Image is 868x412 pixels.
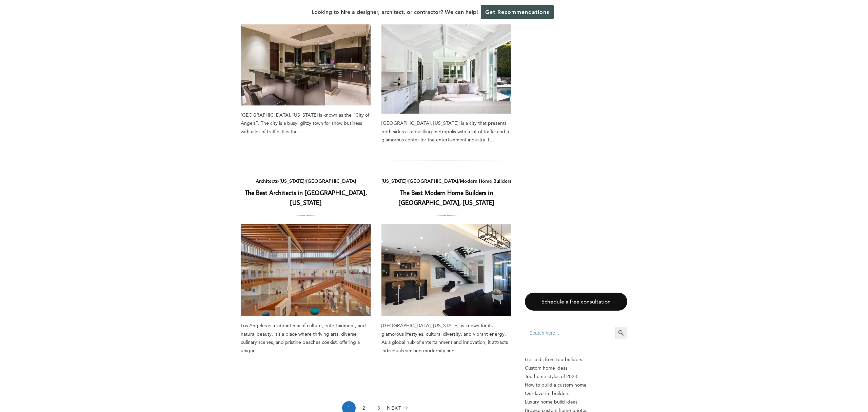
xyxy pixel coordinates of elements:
a: Custom home ideas [525,364,627,372]
a: Architects [256,178,278,184]
a: Top home styles of 2023 [525,372,627,381]
input: Search here... [525,327,615,339]
a: [GEOGRAPHIC_DATA] [408,178,458,184]
div: / / [241,177,371,185]
div: [GEOGRAPHIC_DATA], [US_STATE], is known for its glamorous lifestyles, cultural diversity, and vib... [381,321,511,355]
a: Luxury home build ideas [525,398,627,406]
a: Our favorite builders [525,389,627,398]
a: [US_STATE] [381,178,407,184]
a: [US_STATE] [279,178,304,184]
a: The Best Home Renovation Contractors in [GEOGRAPHIC_DATA], [US_STATE] [241,13,371,105]
div: / / [381,177,511,185]
a: [GEOGRAPHIC_DATA] [306,178,356,184]
svg: Search [617,329,625,337]
a: How to build a custom home [525,381,627,389]
p: Get bids from top builders [525,355,627,364]
a: The Best Modern Home Builders in [GEOGRAPHIC_DATA], [US_STATE] [398,188,494,207]
div: [GEOGRAPHIC_DATA], [US_STATE], is a city that presents both sides as a bustling metropolis with a... [381,119,511,144]
a: Get Recommendations [481,5,554,19]
div: Los Angeles is a vibrant mix of culture, entertainment, and natural beauty. It’s a place where th... [241,321,371,355]
a: The Best Architects in [GEOGRAPHIC_DATA], [US_STATE] [245,188,367,207]
a: The Best Modern Home Builders in [GEOGRAPHIC_DATA], [US_STATE] [381,224,511,316]
a: Modern Home Builders [460,178,511,184]
a: Schedule a free consultation [525,293,627,311]
a: The Best Residential Renovation Contractors in [GEOGRAPHIC_DATA], [US_STATE] [381,21,511,114]
div: [GEOGRAPHIC_DATA], [US_STATE] is known as the “City of Angels”. The city is a busy, glitzy town f... [241,111,371,136]
a: The Best Architects in [GEOGRAPHIC_DATA], [US_STATE] [241,224,371,316]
